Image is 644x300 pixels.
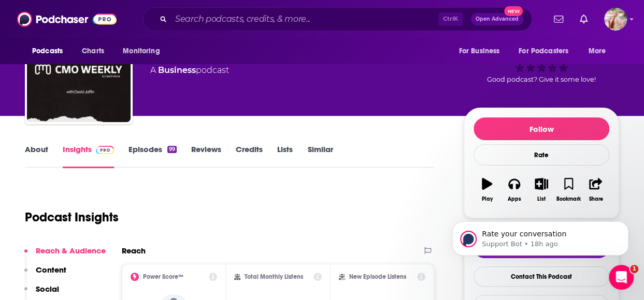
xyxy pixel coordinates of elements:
[512,41,583,61] button: open menu
[487,76,596,83] span: Good podcast? Give it some love!
[474,171,500,208] button: Play
[581,41,619,61] button: open menu
[36,246,106,256] p: Reach & Audience
[556,196,581,202] div: Bookmark
[36,265,66,275] p: Content
[36,284,59,294] p: Social
[604,8,627,31] button: Show profile menu
[555,171,582,208] button: Bookmark
[550,10,567,28] a: Show notifications dropdown
[604,8,627,31] span: Logged in as kmccue
[537,196,546,202] div: List
[25,41,76,61] button: open menu
[191,144,221,168] a: Reviews
[630,265,638,273] span: 1
[82,44,104,58] span: Charts
[158,65,196,75] a: Business
[438,12,463,26] span: Ctrl K
[582,171,609,208] button: Share
[504,6,523,16] span: New
[150,64,229,77] div: A podcast
[116,41,173,61] button: open menu
[437,200,644,272] iframe: Intercom notifications message
[459,44,499,58] span: For Business
[471,13,523,25] button: Open AdvancedNew
[171,11,438,27] input: Search podcasts, credits, & more...
[123,44,160,58] span: Monitoring
[128,144,177,168] a: Episodes99
[451,41,512,61] button: open menu
[349,273,406,280] h2: New Episode Listens
[604,8,627,31] img: User Profile
[25,144,48,168] a: About
[122,246,146,256] h2: Reach
[32,44,63,58] span: Podcasts
[27,19,131,122] img: CMO Weekly
[17,9,117,29] img: Podchaser - Follow, Share and Rate Podcasts
[576,10,592,28] a: Show notifications dropdown
[167,146,177,153] div: 99
[63,144,114,168] a: InsightsPodchaser Pro
[589,196,603,202] div: Share
[500,171,527,208] button: Apps
[476,17,519,22] span: Open Advanced
[609,265,634,290] iframe: Intercom live chat
[142,7,532,31] div: Search podcasts, credits, & more...
[24,265,66,284] button: Content
[474,117,609,140] button: Follow
[528,171,555,208] button: List
[96,146,114,154] img: Podchaser Pro
[474,266,609,287] a: Contact This Podcast
[25,209,119,225] h1: Podcast Insights
[236,144,263,168] a: Credits
[519,44,568,58] span: For Podcasters
[143,273,183,280] h2: Power Score™
[474,144,609,166] div: Rate
[245,273,303,280] h2: Total Monthly Listens
[482,196,493,202] div: Play
[589,44,606,58] span: More
[307,144,333,168] a: Similar
[277,144,293,168] a: Lists
[24,246,106,265] button: Reach & Audience
[508,196,521,202] div: Apps
[75,41,110,61] a: Charts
